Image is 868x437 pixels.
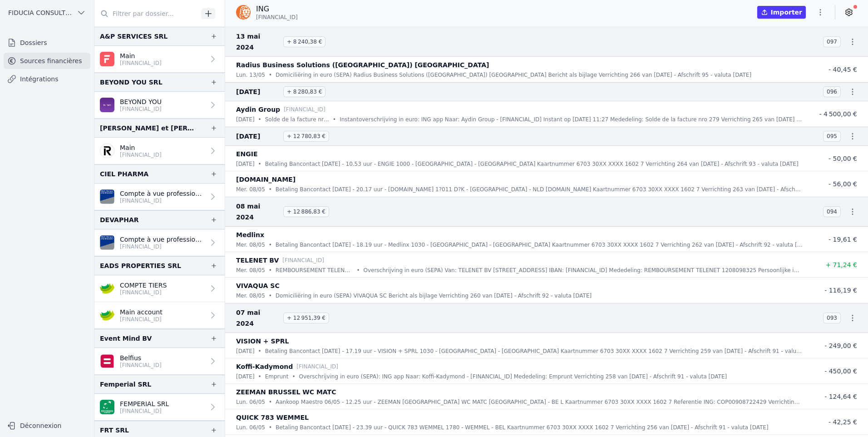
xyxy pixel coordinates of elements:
[236,131,280,142] span: [DATE]
[236,347,255,356] p: [DATE]
[276,423,769,432] p: Betaling Bancontact [DATE] - 23.39 uur - QUICK 783 WEMMEL 1780 - WEMMEL - BEL Kaartnummer 6703 30...
[236,255,279,266] p: TELENET BV
[120,60,162,67] p: [FINANCIAL_ID]
[94,184,225,210] a: Compte à vue professionnel [FINANCIAL_ID]
[94,394,225,421] a: FEMPERIAL SRL [FINANCIAL_ID]
[236,104,280,115] p: Aydin Group
[236,240,265,249] p: mer. 08/05
[100,169,148,179] div: CIEL PHARMA
[236,5,251,20] img: ing.png
[94,5,198,22] input: Filtrer par dossier...
[256,4,298,15] p: ING
[823,206,841,217] span: 094
[340,115,803,124] p: Instantoverschrijving in euro: ING app Naar: Aydin Group - [FINANCIAL_ID] Instant op [DATE] 11:27...
[100,144,114,158] img: revolut.png
[120,407,169,415] p: [FINANCIAL_ID]
[100,354,114,368] img: belfius-1.png
[120,51,162,60] p: Main
[258,372,261,381] div: •
[269,423,272,432] div: •
[100,189,114,204] img: VAN_BREDA_JVBABE22XXX.png
[823,36,841,47] span: 097
[296,362,338,371] p: [FINANCIAL_ID]
[236,291,265,300] p: mer. 08/05
[299,372,727,381] p: Overschrijving in euro (SEPA): ING app Naar: Koffi-Kadymond - [FINANCIAL_ID] Mededeling: Emprunt ...
[284,105,325,114] p: [FINANCIAL_ID]
[265,115,329,124] p: Solde de la facture nro 279
[283,206,329,217] span: + 12 886,83 €
[100,400,114,414] img: BNP_BE_BUSINESS_GEBABEBB.png
[258,347,261,356] div: •
[829,155,857,162] span: - 50,00 €
[283,131,329,142] span: + 12 780,83 €
[100,52,114,66] img: FINOM_SOBKDEBB.png
[276,185,803,194] p: Betaling Bancontact [DATE] - 20.17 uur - [DOMAIN_NAME] 1?011 D?K - [GEOGRAPHIC_DATA] - NLD [DOMAI...
[94,275,225,302] a: COMPTE TIERS [FINANCIAL_ID]
[236,159,255,169] p: [DATE]
[824,393,857,400] span: - 124,64 €
[4,35,90,51] a: Dossiers
[269,291,272,300] div: •
[825,261,857,268] span: + 71,24 €
[356,266,360,275] div: •
[100,333,152,344] div: Event Mind BV
[236,185,265,194] p: mer. 08/05
[4,71,90,87] a: Intégrations
[824,342,857,349] span: - 249,00 €
[100,281,114,296] img: crelan.png
[120,97,162,106] p: BEYOND YOU
[236,336,289,347] p: VISION + SPRL
[824,287,857,294] span: - 116,19 €
[823,86,841,97] span: 096
[94,348,225,375] a: Belfius [FINANCIAL_ID]
[94,229,225,256] a: Compte à vue professionnel [FINANCIAL_ID]
[100,425,129,436] div: FRT SRL
[100,379,151,390] div: Femperial SRL
[236,361,293,372] p: Koffi-Kadymond
[100,235,114,250] img: VAN_BREDA_JVBABE22XXX.png
[120,197,205,204] p: [FINANCIAL_ID]
[120,151,162,159] p: [FINANCIAL_ID]
[236,86,280,97] span: [DATE]
[120,105,162,113] p: [FINANCIAL_ID]
[120,308,163,317] p: Main account
[824,367,857,375] span: - 450,00 €
[282,256,324,265] p: [FINANCIAL_ID]
[333,115,336,124] div: •
[236,397,265,407] p: lun. 06/05
[265,372,289,381] p: Emprunt
[236,201,280,223] span: 08 mai 2024
[265,347,803,356] p: Betaling Bancontact [DATE] - 17.19 uur - VISION + SPRL 1030 - [GEOGRAPHIC_DATA] - [GEOGRAPHIC_DAT...
[236,412,309,423] p: QUICK 783 WEMMEL
[258,115,261,124] div: •
[276,397,803,407] p: Aankoop Maestro 06/05 - 12.25 uur - ZEEMAN [GEOGRAPHIC_DATA] WC MATC [GEOGRAPHIC_DATA] - BE L Kaa...
[823,313,841,323] span: 093
[94,46,225,73] a: Main [FINANCIAL_ID]
[236,280,280,291] p: VIVAQUA SC
[236,387,336,397] p: ZEEMAN BRUSSEL WC MATC
[819,110,857,118] span: - 4 500,00 €
[236,70,265,79] p: lun. 13/05
[292,372,295,381] div: •
[236,266,265,275] p: mer. 08/05
[236,372,255,381] p: [DATE]
[276,291,592,300] p: Domiciliëring in euro (SEPA) VIVAQUA SC Bericht als bijlage Verrichting 260 van [DATE] - Afschrif...
[363,266,803,275] p: Overschrijving in euro (SEPA) Van: TELENET BV [STREET_ADDRESS] IBAN: [FINANCIAL_ID] Mededeling: R...
[256,14,298,21] span: [FINANCIAL_ID]
[236,31,280,53] span: 13 mai 2024
[829,418,857,426] span: - 42,25 €
[258,159,261,169] div: •
[236,115,255,124] p: [DATE]
[100,98,114,112] img: BEOBANK_CTBKBEBX.png
[829,236,857,243] span: - 19,61 €
[829,66,857,73] span: - 40,45 €
[120,243,205,250] p: [FINANCIAL_ID]
[94,302,225,329] a: Main account [FINANCIAL_ID]
[4,53,90,69] a: Sources financières
[100,214,139,225] div: DEVAPHAR
[120,399,169,408] p: FEMPERIAL SRL
[236,60,489,70] p: Radius Business Solutions ([GEOGRAPHIC_DATA]) [GEOGRAPHIC_DATA]
[283,36,325,47] span: + 8 240,38 €
[276,240,803,249] p: Betaling Bancontact [DATE] - 18.19 uur - Medlinx 1030 - [GEOGRAPHIC_DATA] - [GEOGRAPHIC_DATA] Kaa...
[120,362,162,369] p: [FINANCIAL_ID]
